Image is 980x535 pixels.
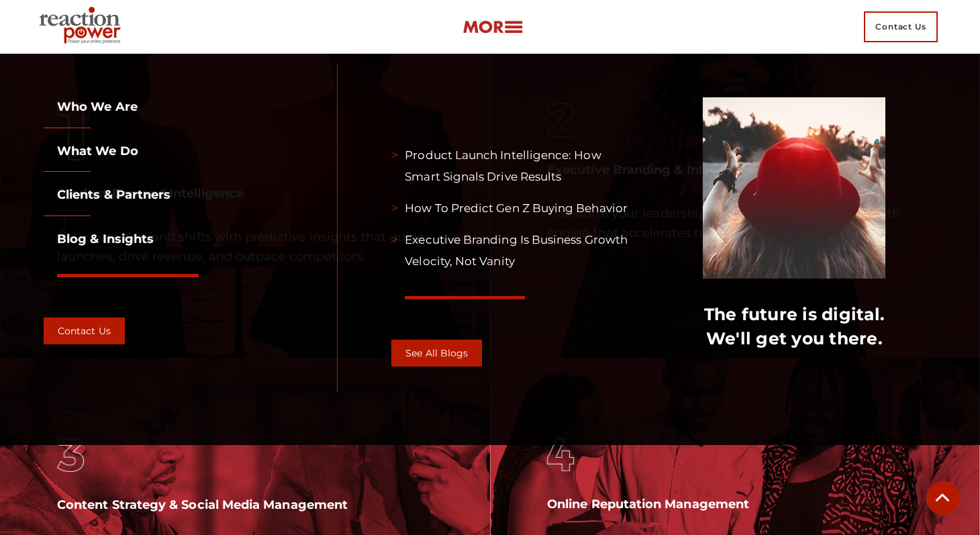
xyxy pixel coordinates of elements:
[34,3,131,51] img: Executive Branding | Personal Branding Agency
[57,438,84,472] img: what we do number three thumbnail
[547,438,574,471] img: what we do number four thumbnail
[704,304,885,348] a: The future is digital.We'll get you there.
[462,19,523,35] img: more-btn.png
[44,144,138,158] a: What we do
[57,497,348,512] a: Content Strategy & Social Media Management
[44,99,138,114] a: Who we are
[44,187,170,202] a: Clients & partners
[44,232,154,246] a: Blog & Insights
[405,148,601,183] a: Product Launch Intelligence: How Smart Signals Drive Results
[864,11,938,42] span: Contact Us
[405,201,628,215] a: How to Predict Gen Z Buying Behavior
[405,233,628,268] a: Executive Branding Is Business Growth Velocity, Not Vanity
[44,318,125,344] a: Contact Us
[547,497,749,512] a: Online Reputation Management
[391,340,482,367] a: See all Blogs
